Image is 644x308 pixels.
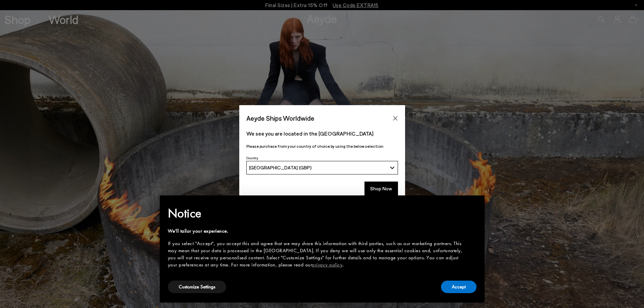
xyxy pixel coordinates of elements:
[246,156,258,160] span: Country
[168,281,226,293] button: Customize Settings
[312,261,342,268] a: privacy policy
[466,197,482,214] button: Close this notice
[168,240,466,268] div: If you select "Accept", you accept this and agree that we may share this information with third p...
[249,165,312,170] span: [GEOGRAPHIC_DATA] (GBP)
[246,112,314,124] span: Aeyde Ships Worldwide
[246,143,398,149] p: Please purchase from your country of choice by using the below selection:
[441,281,476,293] button: Accept
[168,205,466,222] h2: Notice
[168,228,466,235] div: We'll tailor your experience.
[246,129,398,138] p: We see you are located in the [GEOGRAPHIC_DATA]
[364,182,398,196] button: Shop Now
[390,113,400,123] button: Close
[471,200,476,211] span: ×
